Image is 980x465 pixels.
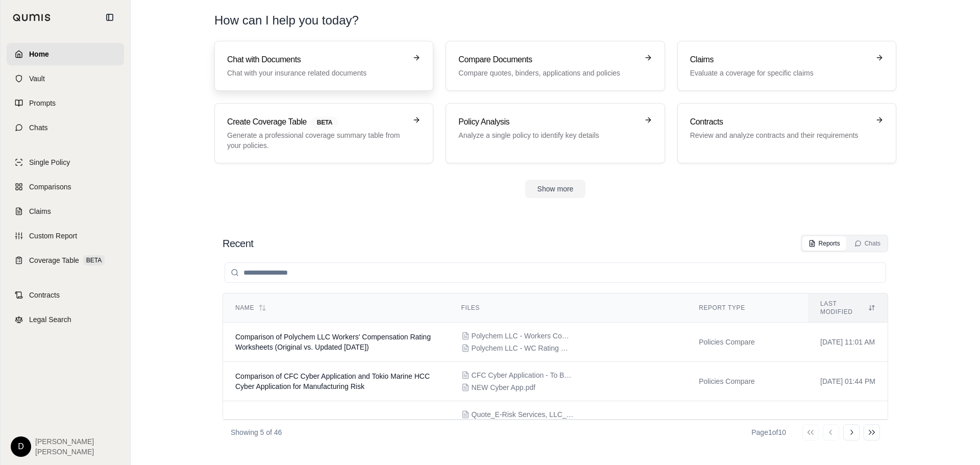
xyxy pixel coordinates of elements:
div: Reports [808,239,840,248]
p: Analyze a single policy to identify key details [458,130,638,140]
span: Comparison of Polychem LLC Workers' Compensation Rating Worksheets (Original vs. Updated 9-30-2025) [235,333,431,351]
span: Claims [29,206,51,216]
a: Coverage TableBETA [7,249,124,272]
p: Compare quotes, binders, applications and policies [458,68,638,78]
a: Custom Report [7,225,124,247]
a: Comparisons [7,176,124,198]
h3: Policy Analysis [458,116,638,128]
a: Contracts [7,284,124,306]
span: Comparison of CFC Cyber Application and Tokio Marine HCC Cyber Application for Manufacturing Risk [235,372,430,390]
button: Show more [525,180,586,198]
a: Chats [7,116,124,139]
th: Report Type [687,293,808,323]
th: Files [449,293,687,323]
div: Page 1 of 10 [751,427,786,437]
td: [DATE] 09:48 AM [808,401,888,457]
h2: Recent [223,236,253,251]
button: Reports [802,236,846,251]
img: Qumis Logo [13,14,51,21]
span: Coverage Table [29,255,79,265]
span: Contracts [29,290,60,300]
span: Single Policy [29,157,70,167]
h3: Claims [690,54,869,66]
div: Last modified [820,300,875,316]
h3: Compare Documents [458,54,638,66]
span: Quote_E-Risk Services, LLC_Powell Fabrication.pdf [472,409,574,420]
h3: Contracts [690,116,869,128]
div: D [11,436,31,457]
span: BETA [311,117,338,128]
span: Polychem LLC - Workers Compensation Rating Worksheets - Net of Commission.pdf [472,331,574,341]
span: [PERSON_NAME] [35,436,94,447]
p: Showing 5 of 46 [231,427,282,437]
button: Chats [848,236,887,251]
h3: Create Coverage Table [227,116,406,128]
a: ContractsReview and analyze contracts and their requirements [677,103,896,163]
a: Vault [7,67,124,90]
div: Chats [854,239,880,248]
span: Chats [29,123,48,133]
button: Collapse sidebar [102,9,118,26]
span: CFC Cyber Application - To Be Completed.pdf [472,370,574,380]
p: Review and analyze contracts and their requirements [690,130,869,140]
span: Home [29,49,49,59]
td: [DATE] 01:44 PM [808,362,888,401]
span: Vault [29,74,45,84]
a: Home [7,43,124,65]
p: Generate a professional coverage summary table from your policies. [227,130,406,151]
h3: Chat with Documents [227,54,406,66]
span: Comparisons [29,182,71,192]
a: Single Policy [7,151,124,174]
span: NEW Cyber App.pdf [472,382,535,393]
a: Create Coverage TableBETAGenerate a professional coverage summary table from your policies. [214,103,433,163]
a: Legal Search [7,308,124,331]
a: Prompts [7,92,124,114]
span: Custom Report [29,231,77,241]
h1: How can I help you today? [214,12,359,29]
td: Policies Compare [687,401,808,457]
a: Claims [7,200,124,223]
a: Policy AnalysisAnalyze a single policy to identify key details [446,103,665,163]
p: Chat with your insurance related documents [227,68,406,78]
span: Prompts [29,98,56,108]
span: Polychem LLC - WC Rating Worksheets - Updated 9-30-2025.pdf [472,343,574,353]
span: [PERSON_NAME] [35,447,94,457]
a: Chat with DocumentsChat with your insurance related documents [214,41,433,91]
a: Compare DocumentsCompare quotes, binders, applications and policies [446,41,665,91]
td: Policies Compare [687,362,808,401]
span: Legal Search [29,314,71,325]
td: [DATE] 11:01 AM [808,323,888,362]
span: BETA [83,255,105,265]
a: ClaimsEvaluate a coverage for specific claims [677,41,896,91]
p: Evaluate a coverage for specific claims [690,68,869,78]
td: Policies Compare [687,323,808,362]
div: Name [235,304,437,312]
